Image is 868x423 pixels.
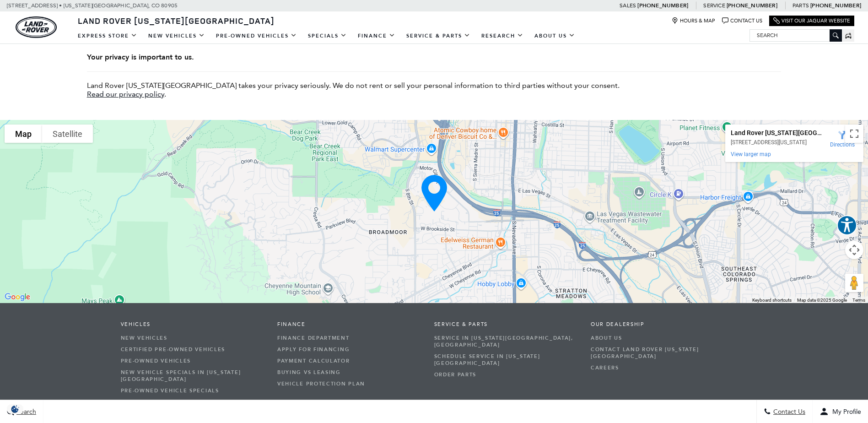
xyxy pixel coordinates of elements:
nav: Main Navigation [72,28,581,44]
a: New Vehicle Specials in [US_STATE][GEOGRAPHIC_DATA] [121,367,264,385]
span: Land Rover [US_STATE][GEOGRAPHIC_DATA] [78,15,275,26]
section: Click to Open Cookie Consent Modal [5,404,26,414]
div: Directions [830,141,855,148]
span: Sales [620,2,636,9]
a: Contact Land Rover [US_STATE][GEOGRAPHIC_DATA] [591,344,734,362]
a: Buying vs Leasing [277,367,421,378]
p: Land Rover [US_STATE][GEOGRAPHIC_DATA] takes your privacy seriously. We do not rent or sell your ... [87,81,782,98]
a: Service & Parts [401,28,476,44]
img: Google [2,291,32,303]
img: Opt-Out Icon [5,404,26,414]
a: Hours & Map [672,17,715,24]
a: Land Rover [US_STATE][GEOGRAPHIC_DATA] [72,15,280,26]
a: Contact Us [722,17,762,24]
span: Service [703,2,725,9]
aside: Accessibility Help Desk [837,215,857,237]
a: Pre-Owned Vehicle Specials [121,385,264,396]
span: Map data ©2025 Google [797,298,847,303]
div: Land Rover [US_STATE][GEOGRAPHIC_DATA] [731,129,822,136]
a: Pre-Owned Vehicles [210,28,302,44]
a: Order Parts [434,369,577,380]
a: Service in [US_STATE][GEOGRAPHIC_DATA], [GEOGRAPHIC_DATA] [434,332,577,351]
div: [STREET_ADDRESS][US_STATE] [731,139,822,146]
a: EXPRESS STORE [72,28,143,44]
input: Search [750,30,841,41]
a: land-rover [16,16,57,38]
button: Map camera controls [845,241,863,259]
a: Apply for Financing [277,344,421,355]
a: Specials [302,28,352,44]
strong: Your privacy is important to us. [87,52,194,62]
a: Open this area in Google Maps (opens a new window) [2,291,32,303]
a: New Vehicles [121,332,264,344]
button: Show satellite imagery [42,125,93,143]
span: Contact Us [771,408,805,416]
a: Visit Our Jaguar Website [773,17,850,24]
a: Read our privacy policy [87,90,164,98]
a: Payment Calculator [277,355,421,367]
button: Keyboard shortcuts [752,297,792,304]
a: Directions [830,129,855,148]
a: Careers [591,362,734,374]
a: Research [476,28,529,44]
a: View larger map [731,151,771,157]
img: Land Rover [16,16,57,38]
a: Schedule Service in [US_STATE][GEOGRAPHIC_DATA] [434,351,577,369]
a: [STREET_ADDRESS] • [US_STATE][GEOGRAPHIC_DATA], CO 80905 [7,2,178,9]
span: Finance [277,321,421,328]
button: Explore your accessibility options [837,215,857,235]
button: Toggle fullscreen view [845,125,863,143]
span: Service & Parts [434,321,577,328]
a: Finance [352,28,401,44]
a: About Us [591,332,734,344]
a: New Vehicles [143,28,210,44]
a: [PHONE_NUMBER] [810,2,861,9]
a: [PHONE_NUMBER] [727,2,777,9]
span: Our Dealership [591,321,734,328]
span: My Profile [829,408,861,416]
a: About Us [529,28,581,44]
a: Pre-Owned Vehicles [121,355,264,367]
button: Open user profile menu [813,400,868,423]
span: Parts [793,2,809,9]
a: Finance Department [277,332,421,344]
a: Terms (opens in new tab) [852,298,865,303]
a: [PHONE_NUMBER] [637,2,688,9]
span: Vehicles [121,321,264,328]
button: Drag Pegman onto the map to open Street View [845,274,863,292]
button: Show street map [5,125,42,143]
a: Certified Pre-Owned Vehicles [121,344,264,355]
a: Vehicle Protection Plan [277,378,421,390]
